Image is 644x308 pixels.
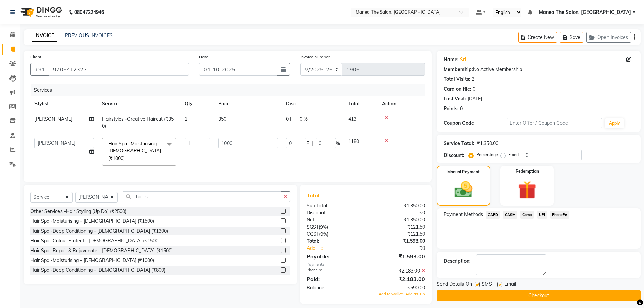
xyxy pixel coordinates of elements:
[512,179,542,202] img: _gift.svg
[31,84,430,96] div: Services
[302,275,366,283] div: Paid:
[312,140,313,147] span: |
[30,96,98,112] th: Stylist
[437,281,472,289] span: Send Details On
[444,76,470,83] div: Total Visits:
[302,231,366,238] div: ( )
[30,247,173,254] div: Hair Spa -Repair & Rejuvenate - [DEMOGRAPHIC_DATA] (₹1500)
[444,66,634,73] div: No Active Membership
[444,211,483,218] span: Payment Methods
[444,86,471,93] div: Card on file:
[300,54,330,60] label: Invoice Number
[468,95,482,102] div: [DATE]
[307,192,322,199] span: Total
[503,211,517,219] span: CASH
[302,245,376,252] a: Add Tip
[366,252,430,260] div: ₹1,593.00
[185,116,187,122] span: 1
[102,116,174,129] span: Hairstyles -Creative Haircut (₹350)
[199,54,208,60] label: Date
[30,63,49,76] button: +91
[306,140,309,147] span: F
[366,267,430,275] div: ₹2,183.00
[123,191,281,202] input: Search or Scan
[286,116,293,123] span: 0 F
[366,284,430,291] div: -₹590.00
[482,281,492,289] span: SMS
[320,224,327,230] span: 9%
[560,32,583,43] button: Save
[378,96,425,112] th: Action
[605,118,624,128] button: Apply
[348,138,359,144] span: 1180
[518,32,557,43] button: Create New
[539,9,631,16] span: Manea The Salon, [GEOGRAPHIC_DATA]
[460,105,463,112] div: 0
[366,231,430,238] div: ₹121.50
[379,292,403,297] span: Add to wallet
[30,237,160,244] div: Hair Spa -Colour Protect - [DEMOGRAPHIC_DATA] (₹1500)
[437,290,641,301] button: Checkout
[444,105,459,112] div: Points:
[30,257,154,264] div: Hair Spa -Moisturising - [DEMOGRAPHIC_DATA] (₹1000)
[65,32,113,39] a: PREVIOUS INVOICES
[444,56,459,63] div: Name:
[366,238,430,245] div: ₹1,593.00
[49,63,189,76] input: Search by Name/Mobile/Email/Code
[447,169,480,175] label: Manual Payment
[460,56,466,63] a: Sri
[444,140,474,147] div: Service Total:
[444,152,464,159] div: Discount:
[504,281,516,289] span: Email
[302,238,366,245] div: Total:
[508,151,519,158] label: Fixed
[30,54,41,60] label: Client
[302,209,366,216] div: Discount:
[214,96,282,112] th: Price
[366,209,430,216] div: ₹0
[336,140,340,147] span: %
[302,267,366,275] div: PhonePe
[282,96,344,112] th: Disc
[302,216,366,223] div: Net:
[34,116,72,122] span: [PERSON_NAME]
[30,208,126,215] div: Other Services -Hair Styling (Up Do) (₹2500)
[405,292,425,297] span: Add as Tip
[550,211,569,219] span: PhonePe
[295,116,297,123] span: |
[444,258,471,265] div: Description:
[307,231,319,237] span: CGST
[366,202,430,209] div: ₹1,350.00
[477,140,498,147] div: ₹1,350.00
[30,218,154,225] div: Hair Spa -Moisturising - [DEMOGRAPHIC_DATA] (₹1500)
[449,179,478,200] img: _cash.svg
[181,96,214,112] th: Qty
[473,86,475,93] div: 0
[344,96,378,112] th: Total
[302,284,366,291] div: Balance :
[302,223,366,231] div: ( )
[486,211,500,219] span: CARD
[472,76,474,83] div: 2
[30,228,168,235] div: Hair Spa -Deep Conditioning - [DEMOGRAPHIC_DATA] (₹1300)
[444,66,473,73] div: Membership:
[516,168,539,174] label: Redemption
[366,216,430,223] div: ₹1,350.00
[537,211,547,219] span: UPI
[307,262,425,267] div: Payments
[366,275,430,283] div: ₹2,183.00
[17,3,64,22] img: logo
[98,96,181,112] th: Service
[302,202,366,209] div: Sub Total:
[302,252,366,260] div: Payable:
[476,151,498,158] label: Percentage
[348,116,356,122] span: 413
[520,211,534,219] span: Comp
[108,141,161,161] span: Hair Spa -Moisturising - [DEMOGRAPHIC_DATA] (₹1000)
[307,224,319,230] span: SGST
[30,267,165,274] div: Hair Spa -Deep Conditioning - [DEMOGRAPHIC_DATA] (₹800)
[320,231,327,237] span: 9%
[366,223,430,231] div: ₹121.50
[444,95,466,102] div: Last Visit:
[32,30,57,42] a: INVOICE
